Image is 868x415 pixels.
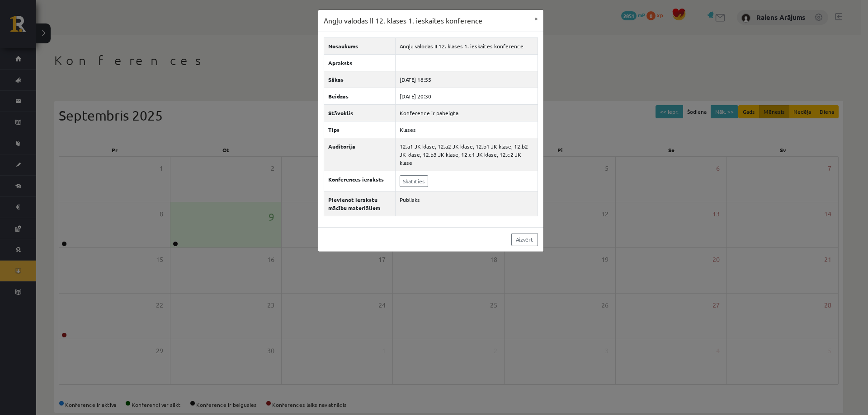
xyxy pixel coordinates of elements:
[396,104,538,121] td: Konference ir pabeigta
[324,121,396,138] th: Tips
[511,233,538,246] a: Aizvērt
[400,175,428,187] a: Skatīties
[324,71,396,88] th: Sākas
[324,171,396,191] th: Konferences ieraksts
[396,71,538,88] td: [DATE] 18:55
[324,104,396,121] th: Stāvoklis
[396,191,538,216] td: Publisks
[324,138,396,171] th: Auditorija
[324,54,396,71] th: Apraksts
[324,88,396,104] th: Beidzas
[396,37,538,54] td: Angļu valodas II 12. klases 1. ieskaites konference
[529,10,543,27] button: ×
[324,37,396,54] th: Nosaukums
[396,121,538,138] td: Klases
[324,191,396,216] th: Pievienot ierakstu mācību materiāliem
[324,15,482,26] h3: Angļu valodas II 12. klases 1. ieskaites konference
[396,138,538,171] td: 12.a1 JK klase, 12.a2 JK klase, 12.b1 JK klase, 12.b2 JK klase, 12.b3 JK klase, 12.c1 JK klase, 1...
[396,88,538,104] td: [DATE] 20:30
